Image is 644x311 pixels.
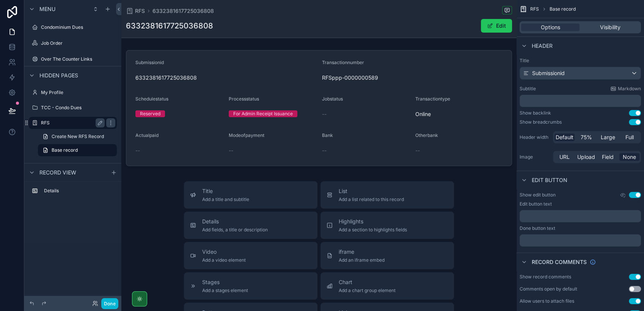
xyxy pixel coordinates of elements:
[481,19,512,33] button: Edit
[339,257,385,263] span: Add an iframe embed
[202,218,268,225] span: Details
[44,188,114,194] label: Details
[618,86,641,92] span: Markdown
[41,90,115,96] label: My Profile
[520,286,577,292] div: Comments open by default
[520,95,641,107] div: scrollable content
[202,196,249,203] span: Add a title and subtitle
[520,274,571,280] div: Show record comments
[202,248,246,256] span: Video
[41,105,115,111] label: TCC - Condo Dues
[202,287,248,294] span: Add a stages element
[520,201,552,207] label: Edit button text
[184,212,317,239] button: DetailsAdd fields, a title or description
[320,212,454,239] button: HighlightsAdd a section to highlights fields
[184,272,317,300] button: StagesAdd a stages element
[52,147,78,153] span: Base record
[320,242,454,269] button: iframeAdd an iframe embed
[550,6,576,12] span: Base record
[601,134,615,141] span: Large
[202,257,246,263] span: Add a video element
[320,272,454,300] button: ChartAdd a chart group element
[39,5,55,13] span: Menu
[184,242,317,269] button: VideoAdd a video element
[24,181,121,204] div: scrollable content
[184,181,317,209] button: TitleAdd a title and subtitle
[520,298,574,304] div: Allow users to attach files
[202,187,249,195] span: Title
[520,119,562,125] div: Show breadcrumbs
[29,37,117,49] a: Job Order
[520,86,536,92] label: Subtitle
[101,298,118,309] button: Done
[556,134,573,141] span: Default
[602,153,614,161] span: Field
[625,134,634,141] span: Full
[577,153,595,161] span: Upload
[520,192,556,198] label: Show edit button
[541,24,560,31] span: Options
[520,58,641,64] label: Title
[29,53,117,65] a: Over The Counter Links
[559,153,570,161] span: URL
[520,210,641,222] div: scrollable content
[339,248,385,256] span: iframe
[532,69,565,77] span: Submissionid
[532,42,553,50] span: Header
[530,6,539,12] span: RFS
[41,24,115,30] label: Condominium Dues
[29,86,117,99] a: My Profile
[41,56,115,62] label: Over The Counter Links
[581,134,592,141] span: 75%
[126,20,213,31] h1: 6332381617725036808
[520,110,551,116] div: Show backlink
[623,153,636,161] span: None
[29,21,117,33] a: Condominium Dues
[39,169,76,176] span: Record view
[339,196,404,203] span: Add a list related to this record
[520,225,555,231] label: Done button text
[339,187,404,195] span: List
[339,287,396,294] span: Add a chart group element
[29,117,117,129] a: RFS
[600,24,620,31] span: Visibility
[38,144,117,156] a: Base record
[520,67,641,80] button: Submissionid
[38,130,117,143] a: Create New RFS Record
[610,86,641,92] a: Markdown
[532,176,567,184] span: Edit button
[339,227,407,233] span: Add a section to highlights fields
[52,134,104,140] span: Create New RFS Record
[41,120,102,126] label: RFS
[39,72,78,79] span: Hidden pages
[202,227,268,233] span: Add fields, a title or description
[152,7,214,15] a: 6332381617725036808
[520,154,550,160] label: Image
[202,278,248,286] span: Stages
[339,218,407,225] span: Highlights
[41,40,115,46] label: Job Order
[126,7,145,15] a: RFS
[532,258,587,266] span: Record comments
[135,7,145,15] span: RFS
[320,181,454,209] button: ListAdd a list related to this record
[520,134,550,140] label: Header width
[339,278,396,286] span: Chart
[520,234,641,247] div: scrollable content
[29,102,117,114] a: TCC - Condo Dues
